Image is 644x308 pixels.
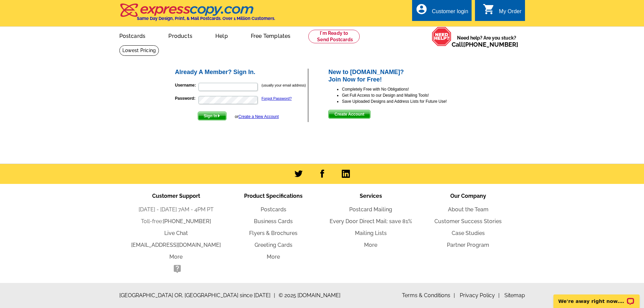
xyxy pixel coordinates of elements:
[355,230,387,236] a: Mailing Lists
[452,230,485,236] a: Case Studies
[460,292,500,299] a: Privacy Policy
[198,112,226,120] span: Sign In
[137,16,275,21] h4: Same Day Design, Print, & Mail Postcards. Over 1 Million Customers.
[267,254,280,260] a: More
[262,83,306,87] small: (usually your email address)
[364,242,377,248] a: More
[342,98,470,104] li: Save Uploaded Designs and Address Lists for Future Use!
[349,206,392,213] a: Postcard Mailing
[169,254,183,260] a: More
[254,218,293,224] a: Business Cards
[342,92,470,98] li: Get Full Access to our Design and Mailing Tools!
[249,230,297,236] a: Flyers & Brochures
[279,291,340,300] span: © 2025 [DOMAIN_NAME]
[447,242,489,248] a: Partner Program
[175,69,308,76] h2: Already A Member? Sign In.
[131,242,221,248] a: [EMAIL_ADDRESS][DOMAIN_NAME]
[158,27,203,43] a: Products
[163,218,211,224] a: [PHONE_NUMBER]
[329,110,370,118] span: Create Account
[198,112,226,120] button: Sign In
[342,86,470,92] li: Completely Free with No Obligations!
[127,206,225,214] li: [DATE] - [DATE] 7AM - 4PM PT
[504,292,525,299] a: Sitemap
[255,242,292,248] a: Greeting Cards
[434,218,502,224] a: Customer Success Stories
[119,291,275,300] span: [GEOGRAPHIC_DATA] OR, [GEOGRAPHIC_DATA] since [DATE]
[450,193,486,199] span: Our Company
[328,69,470,83] h2: New to [DOMAIN_NAME]? Join Now for Free!
[452,34,522,48] span: Need help? Are you stuck?
[127,217,225,226] li: Toll-free:
[415,3,428,15] i: account_circle
[175,82,198,88] label: Username:
[175,95,198,101] label: Password:
[109,27,157,43] a: Postcards
[235,114,279,120] div: or
[432,8,468,18] div: Customer login
[164,230,188,236] a: Live Chat
[499,8,522,18] div: My Order
[549,287,644,308] iframe: LiveChat chat widget
[483,3,495,15] i: shopping_cart
[448,206,488,213] a: About the Team
[452,41,518,48] span: Call
[240,27,302,43] a: Free Templates
[328,110,370,119] button: Create Account
[402,292,455,299] a: Terms & Conditions
[152,193,200,199] span: Customer Support
[330,218,412,224] a: Every Door Direct Mail: save 81%
[217,114,220,117] img: button-next-arrow-white.png
[119,8,275,21] a: Same Day Design, Print, & Mail Postcards. Over 1 Million Customers.
[261,206,286,213] a: Postcards
[463,41,518,48] a: [PHONE_NUMBER]
[432,27,452,46] img: help
[205,27,239,43] a: Help
[244,193,303,199] span: Product Specifications
[238,114,279,119] a: Create a New Account
[262,96,292,100] a: Forgot Password?
[415,7,468,16] a: account_circle Customer login
[360,193,382,199] span: Services
[483,7,522,16] a: shopping_cart My Order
